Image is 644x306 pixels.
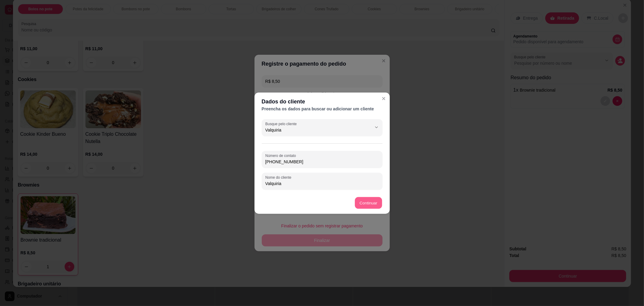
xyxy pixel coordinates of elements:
[262,97,383,106] div: Dados do cliente
[265,181,379,187] input: Nome do cliente
[265,121,299,126] label: Busque pelo cliente
[265,159,379,165] input: Número de contato
[355,197,382,209] button: Continuar
[265,153,298,158] label: Número de contato
[265,127,362,133] input: Busque pelo cliente
[262,106,383,112] div: Preencha os dados para buscar ou adicionar um cliente
[372,122,381,132] button: Show suggestions
[379,94,389,103] button: Close
[265,175,293,180] label: Nome do cliente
